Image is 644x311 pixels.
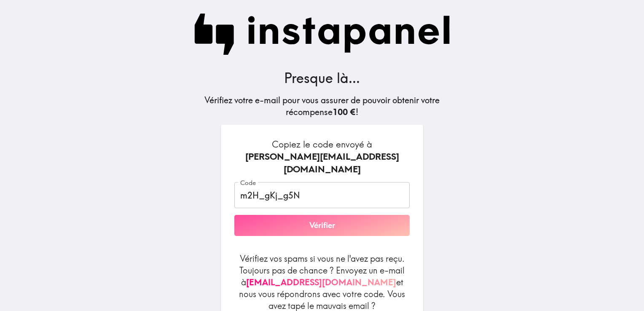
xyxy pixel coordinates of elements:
input: xxx_xxx_xxx [234,182,410,208]
img: Instapanel [194,13,450,55]
button: Vérifier [234,215,410,236]
label: Code [240,178,256,188]
h5: Vérifiez votre e-mail pour vous assurer de pouvoir obtenir votre récompense ! [194,94,450,118]
h6: Copiez le code envoyé à [234,138,410,176]
b: 100 € [333,107,356,117]
h3: Presque là... [194,69,450,88]
div: [PERSON_NAME][EMAIL_ADDRESS][DOMAIN_NAME] [234,150,410,175]
a: [EMAIL_ADDRESS][DOMAIN_NAME] [246,277,396,287]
